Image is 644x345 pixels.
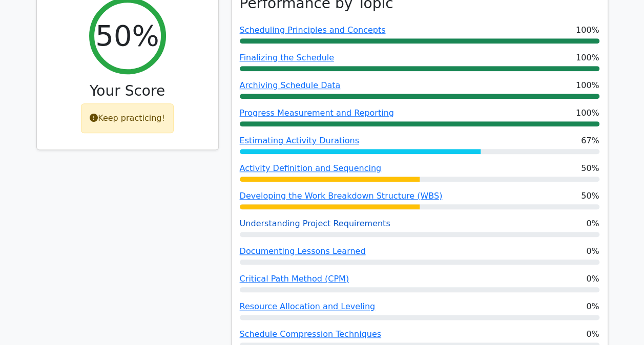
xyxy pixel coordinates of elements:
[240,25,386,35] a: Scheduling Principles and Concepts
[240,274,349,284] a: Critical Path Method (CPM)
[240,191,443,201] a: Developing the Work Breakdown Structure (WBS)
[576,52,599,64] span: 100%
[586,300,599,313] span: 0%
[240,246,366,256] a: Documenting Lessons Learned
[581,190,599,202] span: 50%
[240,219,390,228] a: Understanding Project Requirements
[581,162,599,175] span: 50%
[576,24,599,36] span: 100%
[240,329,381,339] a: Schedule Compression Techniques
[240,53,334,62] a: Finalizing the Schedule
[586,328,599,340] span: 0%
[81,103,174,133] div: Keep practicing!
[586,245,599,257] span: 0%
[576,107,599,119] span: 100%
[240,301,376,311] a: Resource Allocation and Leveling
[586,218,599,230] span: 0%
[240,163,382,173] a: Activity Definition and Sequencing
[95,18,159,53] h2: 50%
[240,108,394,118] a: Progress Measurement and Reporting
[586,273,599,285] span: 0%
[581,135,599,147] span: 67%
[240,80,341,90] a: Archiving Schedule Data
[576,79,599,92] span: 100%
[45,82,210,100] h3: Your Score
[240,136,359,145] a: Estimating Activity Durations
